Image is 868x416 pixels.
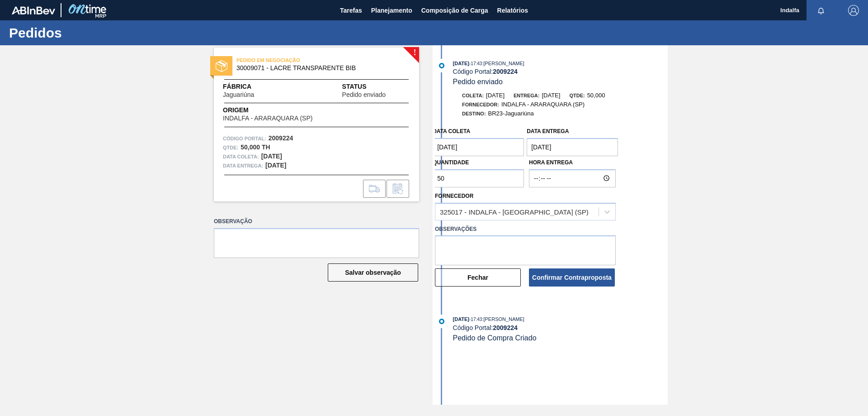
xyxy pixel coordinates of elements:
[223,143,238,152] span: Qtde :
[462,111,486,116] span: Destino:
[453,68,668,75] div: Código Portal:
[482,316,524,322] span: : [PERSON_NAME]
[486,92,505,99] span: [DATE]
[527,128,569,134] label: Data entrega
[12,6,55,14] img: TNhmsLtSVTkK8tSr43FrP2fwEKptu5GPRR3wAAAABJRU5ErkJggg==
[214,215,419,228] label: Observação
[807,4,835,17] button: Notificações
[501,101,585,108] span: INDALFA - ARARAQUARA (SP)
[569,93,585,98] span: Qtde:
[453,334,537,342] span: Pedido de Compra Criado
[433,128,470,134] label: Data coleta
[363,180,386,198] div: Ir para Composição de Carga
[453,78,503,86] span: Pedido enviado
[488,110,534,117] span: BR23-Jaguariúna
[433,159,469,166] label: Quantidade
[462,93,484,98] span: Coleta:
[440,208,589,215] div: 325017 - INDALFA - [GEOGRAPHIC_DATA] (SP)
[469,61,482,66] span: - 17:43
[435,223,616,236] label: Observações
[261,153,282,160] strong: [DATE]
[387,180,409,198] div: Informar alteração no pedido
[527,138,618,156] input: dd/mm/yyyy
[223,134,266,143] span: Código Portal:
[587,92,605,99] span: 50,000
[371,5,412,16] span: Planejamento
[340,5,362,16] span: Tarefas
[223,115,312,122] span: INDALFA - ARARAQUARA (SP)
[216,60,227,72] img: status
[439,63,444,68] img: atual
[9,28,170,38] h1: Pedidos
[439,319,444,324] img: atual
[433,138,524,156] input: dd/mm/yyyy
[493,324,518,331] strong: 2009224
[223,105,338,115] span: Origem
[342,82,410,91] span: Status
[493,68,518,75] strong: 2009224
[453,324,668,331] div: Código Portal:
[514,93,539,98] span: Entrega:
[453,61,469,66] span: [DATE]
[223,82,283,91] span: Fábrica
[848,5,859,16] img: Logout
[469,317,482,322] span: - 17:43
[223,91,254,98] span: Jaguariúna
[529,268,615,287] button: Confirmar Contraproposta
[453,316,469,322] span: [DATE]
[236,56,363,65] span: PEDIDO EM NEGOCIAÇÃO
[435,193,473,199] label: Fornecedor
[421,5,488,16] span: Composição de Carga
[265,162,286,169] strong: [DATE]
[328,263,418,282] button: Salvar observação
[529,156,616,169] label: Hora Entrega
[236,65,401,72] span: 30009071 - LACRE TRANSPARENTE BIB
[497,5,528,16] span: Relatórios
[269,134,293,142] strong: 2009224
[223,161,263,170] span: Data entrega:
[241,143,270,151] strong: 50,000 TH
[462,102,499,107] span: Fornecedor:
[482,61,524,66] span: : [PERSON_NAME]
[223,152,259,161] span: Data coleta:
[435,268,521,287] button: Fechar
[342,91,386,98] span: Pedido enviado
[542,92,560,99] span: [DATE]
